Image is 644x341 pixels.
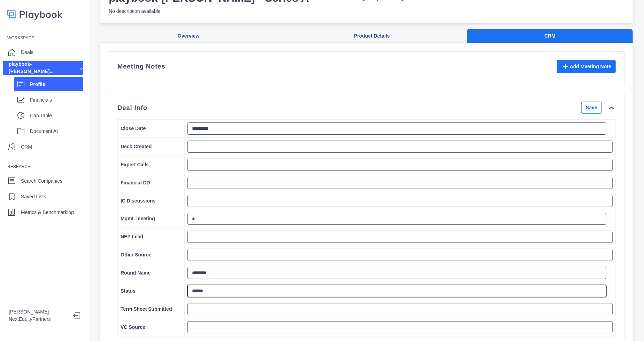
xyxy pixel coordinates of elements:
p: Document AI [30,128,83,135]
button: Overview [100,29,277,43]
td: Financial DD [118,174,185,192]
p: [PERSON_NAME] [9,308,68,316]
p: No description available [109,8,405,15]
td: Round Name [118,264,185,282]
p: Meeting Notes [117,64,166,69]
p: Search Companies [21,177,62,185]
td: VC Source [118,318,185,336]
td: NEP Lead [118,228,185,246]
div: playbook-[PERSON_NAME]... [9,61,77,75]
button: Add Meeting Note [557,60,616,73]
p: Cap Table [30,112,83,119]
td: Status [118,282,185,300]
button: CRM [467,29,633,43]
td: IC Discussions [118,192,185,210]
td: Expert Calls [118,156,185,174]
td: Other Source [118,246,185,264]
td: Mgmt. meeting [118,210,185,228]
p: Deal Info [117,105,147,111]
button: Save [581,102,602,114]
p: NextEquityPartners [9,316,68,323]
p: Profile [30,81,83,88]
p: Deals [21,49,33,56]
p: Metrics & Benchmarking [21,209,74,216]
p: Financials [30,96,83,104]
button: Product Details [277,29,467,43]
td: Term Sheet Submitted [118,300,185,318]
td: Deck Created [118,137,185,156]
td: Close Date [118,120,185,138]
p: Saved Lists [21,193,46,200]
img: logo-colored [7,7,63,21]
p: CRM [21,143,32,151]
